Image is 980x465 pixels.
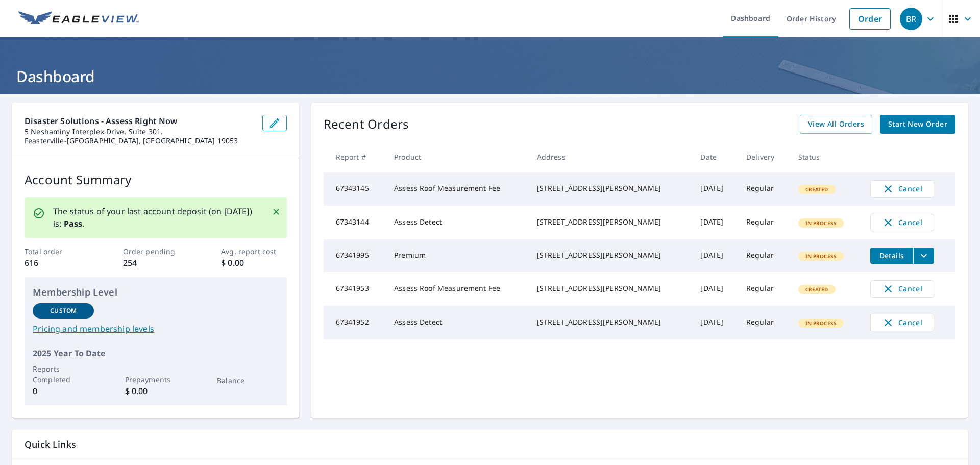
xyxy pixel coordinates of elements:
[799,286,835,293] span: Created
[900,8,922,30] div: BR
[881,183,923,195] span: Cancel
[692,306,738,339] td: [DATE]
[33,363,94,385] p: Reports Completed
[738,172,790,206] td: Regular
[269,205,283,218] button: Close
[692,272,738,306] td: [DATE]
[386,172,529,206] td: Assess Roof Measurement Fee
[888,118,947,131] span: Start New Order
[870,214,934,231] button: Cancel
[24,170,287,189] p: Account Summary
[692,239,738,272] td: [DATE]
[738,239,790,272] td: Regular
[870,248,913,264] button: detailsBtn-67341995
[537,250,684,260] div: [STREET_ADDRESS][PERSON_NAME]
[24,246,90,257] p: Total order
[123,246,188,257] p: Order pending
[799,320,843,327] span: In Process
[53,205,259,230] p: The status of your last account deposit (on [DATE]) is: .
[870,314,934,331] button: Cancel
[324,142,386,172] th: Report #
[692,206,738,239] td: [DATE]
[537,317,684,327] div: [STREET_ADDRESS][PERSON_NAME]
[386,206,529,239] td: Assess Detect
[799,186,835,193] span: Created
[800,115,872,134] a: View All Orders
[24,127,254,136] p: 5 Neshaminy Interplex Drive. Suite 301.
[324,206,386,239] td: 67343144
[738,272,790,306] td: Regular
[881,216,923,229] span: Cancel
[881,283,923,295] span: Cancel
[125,385,186,397] p: $ 0.00
[33,347,279,359] p: 2025 Year To Date
[33,285,279,299] p: Membership Level
[738,142,790,172] th: Delivery
[880,115,955,134] a: Start New Order
[537,283,684,293] div: [STREET_ADDRESS][PERSON_NAME]
[738,306,790,339] td: Regular
[738,206,790,239] td: Regular
[33,385,94,397] p: 0
[799,253,843,260] span: In Process
[12,66,968,87] h1: Dashboard
[692,142,738,172] th: Date
[799,219,843,227] span: In Process
[870,180,934,198] button: Cancel
[24,257,90,269] p: 616
[790,142,863,172] th: Status
[537,183,684,193] div: [STREET_ADDRESS][PERSON_NAME]
[125,374,186,385] p: Prepayments
[913,248,934,264] button: filesDropdownBtn-67341995
[386,306,529,339] td: Assess Detect
[849,8,891,30] a: Order
[123,257,188,269] p: 254
[324,115,409,134] p: Recent Orders
[529,142,693,172] th: Address
[881,316,923,329] span: Cancel
[537,217,684,227] div: [STREET_ADDRESS][PERSON_NAME]
[18,11,139,27] img: EV Logo
[33,323,279,335] a: Pricing and membership levels
[324,172,386,206] td: 67343145
[221,246,286,257] p: Avg. report cost
[876,251,907,260] span: Details
[24,115,254,127] p: Disaster Solutions - Assess Right Now
[324,272,386,306] td: 67341953
[692,172,738,206] td: [DATE]
[50,306,77,315] p: Custom
[386,239,529,272] td: Premium
[386,272,529,306] td: Assess Roof Measurement Fee
[870,280,934,298] button: Cancel
[808,118,864,131] span: View All Orders
[217,375,278,386] p: Balance
[24,438,955,451] p: Quick Links
[221,257,286,269] p: $ 0.00
[324,239,386,272] td: 67341995
[386,142,529,172] th: Product
[64,218,83,229] b: Pass
[24,136,254,145] p: Feasterville-[GEOGRAPHIC_DATA], [GEOGRAPHIC_DATA] 19053
[324,306,386,339] td: 67341952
